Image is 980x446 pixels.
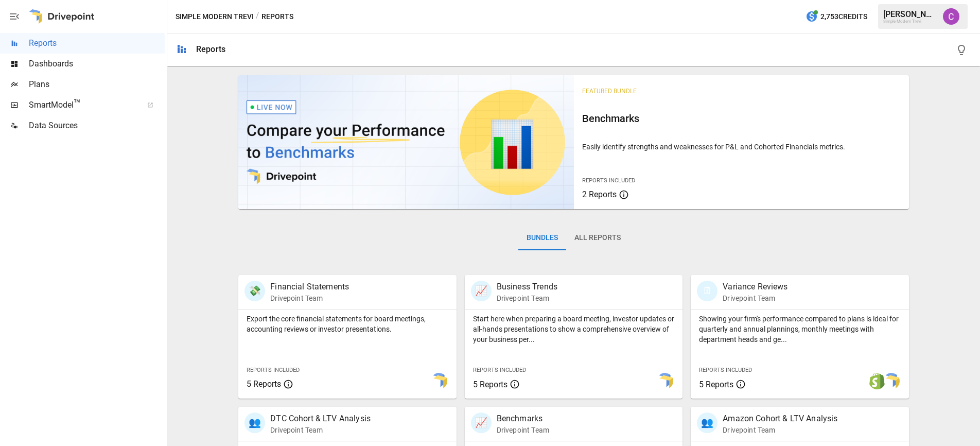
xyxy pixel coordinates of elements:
p: Variance Reviews [723,281,787,293]
div: 📈 [471,413,492,433]
button: Bundles [518,226,566,250]
span: ™ [74,97,81,110]
span: Featured Bundle [582,88,637,95]
span: SmartModel [29,99,136,111]
p: Drivepoint Team [270,293,349,303]
img: shopify [869,373,885,389]
div: 📈 [471,281,492,301]
span: Plans [29,78,165,91]
p: Financial Statements [270,281,349,293]
img: smart model [883,373,900,389]
p: Showing your firm's performance compared to plans is ideal for quarterly and annual plannings, mo... [699,314,901,345]
span: Reports [29,37,165,49]
span: Reports Included [699,367,752,373]
p: Export the core financial statements for board meetings, accounting reviews or investor presentat... [247,314,448,334]
p: Drivepoint Team [270,425,371,435]
span: Reports Included [582,177,635,184]
div: Reports [196,44,225,54]
div: 💸 [244,281,265,301]
span: Reports Included [247,367,300,373]
span: 5 Reports [473,380,507,389]
p: Business Trends [497,281,557,293]
p: Drivepoint Team [497,425,549,435]
div: 👥 [244,413,265,433]
button: Corbin Wallace [937,2,966,31]
h6: Benchmarks [582,110,901,127]
div: / [256,10,259,23]
p: Drivepoint Team [723,425,837,435]
img: smart model [431,373,447,389]
button: 2,753Credits [801,7,871,26]
div: Simple Modern Trevi [883,19,937,24]
span: Reports Included [473,367,526,373]
p: Drivepoint Team [497,293,557,303]
p: DTC Cohort & LTV Analysis [270,413,371,425]
p: Amazon Cohort & LTV Analysis [723,413,837,425]
span: 2 Reports [582,190,617,199]
span: Dashboards [29,58,165,70]
div: 🗓 [697,281,717,301]
button: All Reports [566,226,629,250]
span: 5 Reports [247,379,281,389]
span: 2,753 Credits [820,10,867,23]
img: video thumbnail [238,75,573,209]
span: 5 Reports [699,380,733,389]
p: Easily identify strengths and weaknesses for P&L and Cohorted Financials metrics. [582,142,901,152]
span: Data Sources [29,119,165,132]
p: Drivepoint Team [723,293,787,303]
img: Corbin Wallace [943,8,959,25]
div: 👥 [697,413,717,433]
img: smart model [657,373,673,389]
p: Benchmarks [497,413,549,425]
p: Start here when preparing a board meeting, investor updates or all-hands presentations to show a ... [473,314,675,345]
div: [PERSON_NAME] [883,9,937,19]
button: Simple Modern Trevi [176,10,254,23]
